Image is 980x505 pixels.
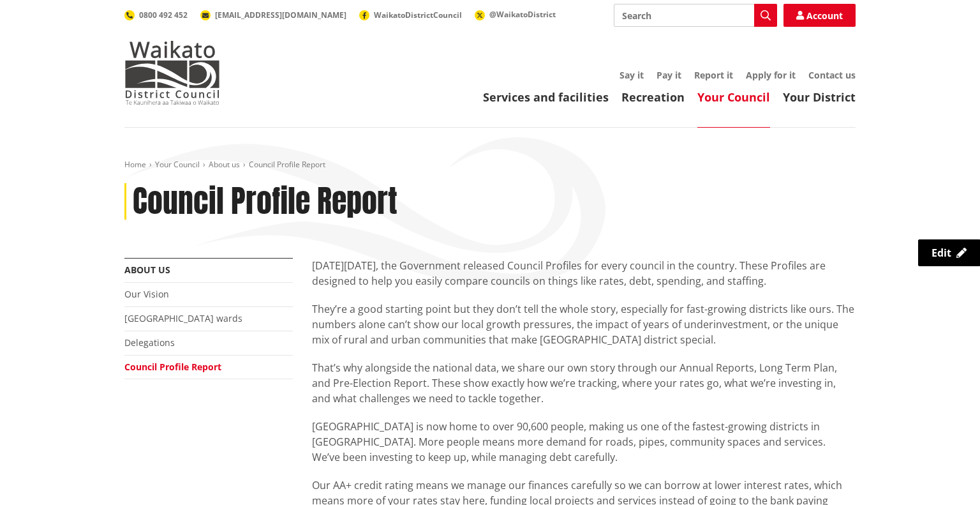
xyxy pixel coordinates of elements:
a: Council Profile Report [124,361,221,373]
a: Recreation [621,89,685,105]
a: Your Council [155,159,200,170]
a: Apply for it [746,69,796,81]
a: Your Council [697,89,770,105]
a: Delegations [124,336,175,349]
a: About us [124,264,170,276]
input: Search input [614,4,777,27]
img: Waikato District Council - Te Kaunihera aa Takiwaa o Waikato [124,41,220,105]
a: WaikatoDistrictCouncil [359,10,462,20]
a: Services and facilities [483,89,609,105]
a: Say it [620,69,644,81]
span: [DATE][DATE], the Government released Council Profiles for every council in the country. These Pr... [312,259,826,288]
a: [EMAIL_ADDRESS][DOMAIN_NAME] [200,10,346,20]
a: Pay it [657,69,681,81]
nav: breadcrumb [124,160,856,170]
a: Report it [694,69,733,81]
h1: Council Profile Report [133,183,397,220]
a: Home [124,159,146,170]
span: Council Profile Report [249,159,325,170]
a: Your District [783,89,856,105]
p: That’s why alongside the national data, we share our own story through our Annual Reports, Long T... [312,360,856,406]
p: They’re a good starting point but they don’t tell the whole story, especially for fast-growing di... [312,301,856,347]
span: [EMAIL_ADDRESS][DOMAIN_NAME] [215,10,346,20]
span: WaikatoDistrictCouncil [374,10,462,20]
p: [GEOGRAPHIC_DATA] is now home to over 90,600 people, making us one of the fastest-growing distric... [312,419,856,465]
span: Edit [932,246,951,260]
a: [GEOGRAPHIC_DATA] wards [124,312,242,324]
span: 0800 492 452 [139,10,188,20]
a: Edit [918,239,980,266]
a: About us [209,159,240,170]
a: 0800 492 452 [124,10,188,20]
a: Our Vision [124,288,169,300]
a: Contact us [808,69,856,81]
span: @WaikatoDistrict [489,9,556,20]
a: @WaikatoDistrict [475,9,556,20]
a: Account [783,4,856,27]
